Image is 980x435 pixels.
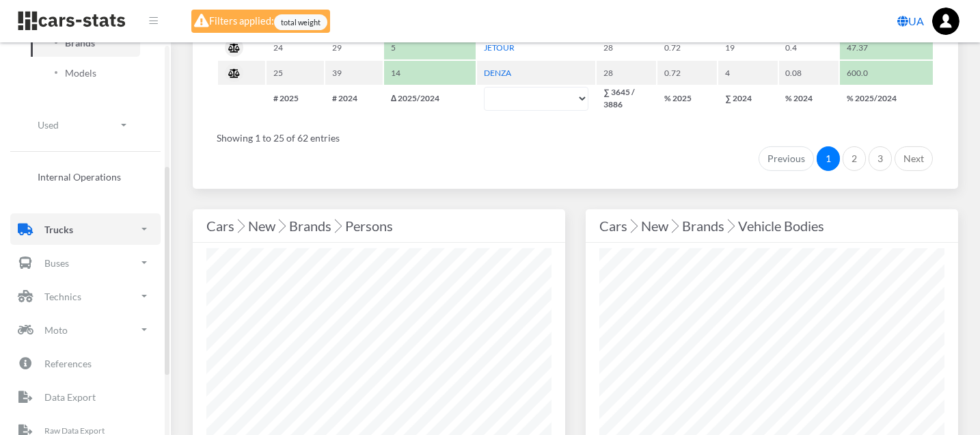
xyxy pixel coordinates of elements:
span: Internal Operations [38,170,121,184]
td: 47.37 [840,36,933,60]
a: Models [31,59,140,87]
td: 29 [325,36,383,60]
p: Buses [44,254,69,272]
td: 28 [597,36,655,60]
td: 28 [597,61,655,85]
th: Δ 2025/2024 [384,86,476,111]
img: ... [932,8,959,35]
a: Technics [10,280,161,312]
a: Data Export [10,381,161,412]
td: 0.72 [657,36,718,60]
a: Buses [10,247,161,278]
td: 5 [384,36,476,60]
td: 24 [267,36,324,60]
a: Trucks [10,213,161,245]
div: Showing 1 to 25 of 62 entries [217,122,934,145]
div: Cars New Brands Vehicle Bodies [599,215,944,237]
a: 1 [817,146,840,171]
th: ∑ 2024 [718,86,777,111]
span: total weight [274,14,327,30]
th: % 2025/2024 [840,86,933,111]
td: 25 [267,61,324,85]
td: 0.08 [779,61,839,85]
a: Next [895,146,933,171]
a: Used [21,109,150,140]
td: 39 [325,61,383,85]
td: 4 [718,61,777,85]
div: Filters applied: [191,10,330,33]
a: JETOUR [484,42,515,53]
th: ∑ 3645 / 3886 [597,86,655,111]
th: # 2025 [267,86,324,111]
a: UA [892,8,929,35]
a: Brands [31,29,140,57]
a: References [10,347,161,379]
td: 600.0 [840,61,933,85]
a: Internal Operations [21,163,150,191]
span: Brands [65,36,95,50]
td: 19 [718,36,777,60]
p: Data Export [44,388,96,406]
p: Trucks [44,221,73,238]
td: 0.4 [779,36,839,60]
th: % 2024 [779,86,839,111]
p: Technics [44,288,81,305]
a: 3 [869,146,892,171]
span: Models [65,66,96,80]
th: % 2025 [657,86,718,111]
th: # 2024 [325,86,383,111]
p: Used [38,116,59,133]
a: 2 [843,146,866,171]
a: Moto [10,314,161,345]
div: Cars New Brands Persons [206,215,552,237]
p: References [44,355,92,372]
td: 14 [384,61,476,85]
p: Moto [44,321,68,339]
a: DENZA [484,68,511,78]
td: 0.72 [657,61,718,85]
img: navbar brand [17,10,126,31]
